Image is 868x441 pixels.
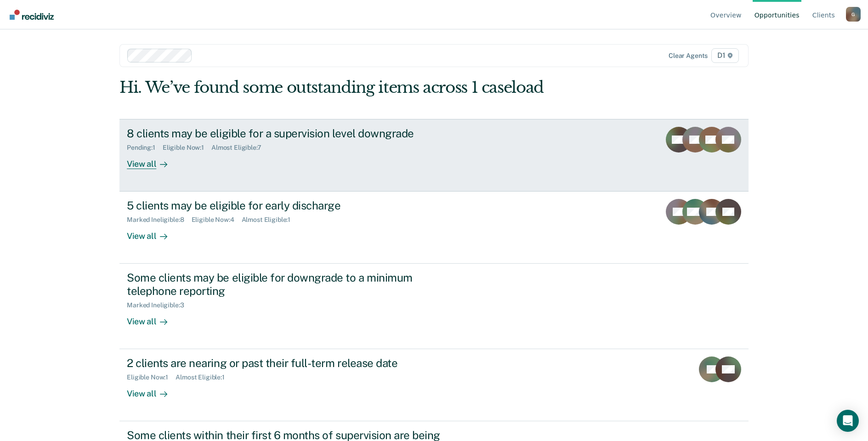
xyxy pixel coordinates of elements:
[127,356,449,370] div: 2 clients are nearing or past their full-term release date
[127,199,449,212] div: 5 clients may be eligible for early discharge
[127,271,449,298] div: Some clients may be eligible for downgrade to a minimum telephone reporting
[127,144,163,152] div: Pending : 1
[119,192,749,264] a: 5 clients may be eligible for early dischargeMarked Ineligible:8Eligible Now:4Almost Eligible:1Vi...
[127,373,176,381] div: Eligible Now : 1
[163,144,211,152] div: Eligible Now : 1
[242,216,298,224] div: Almost Eligible : 1
[127,151,178,169] div: View all
[119,78,623,97] div: Hi. We’ve found some outstanding items across 1 caseload
[837,410,859,432] div: Open Intercom Messenger
[211,144,269,152] div: Almost Eligible : 7
[127,127,449,140] div: 8 clients may be eligible for a supervision level downgrade
[846,7,861,22] button: Profile dropdown button
[119,349,749,421] a: 2 clients are nearing or past their full-term release dateEligible Now:1Almost Eligible:1View all
[711,48,739,63] span: D1
[127,381,178,399] div: View all
[127,309,178,327] div: View all
[127,224,178,242] div: View all
[846,7,861,22] div: G
[10,10,54,20] img: Recidiviz
[127,216,191,224] div: Marked Ineligible : 8
[119,264,749,349] a: Some clients may be eligible for downgrade to a minimum telephone reportingMarked Ineligible:3Vie...
[192,216,242,224] div: Eligible Now : 4
[176,373,232,381] div: Almost Eligible : 1
[127,301,191,309] div: Marked Ineligible : 3
[119,119,749,192] a: 8 clients may be eligible for a supervision level downgradePending:1Eligible Now:1Almost Eligible...
[669,52,708,60] div: Clear agents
